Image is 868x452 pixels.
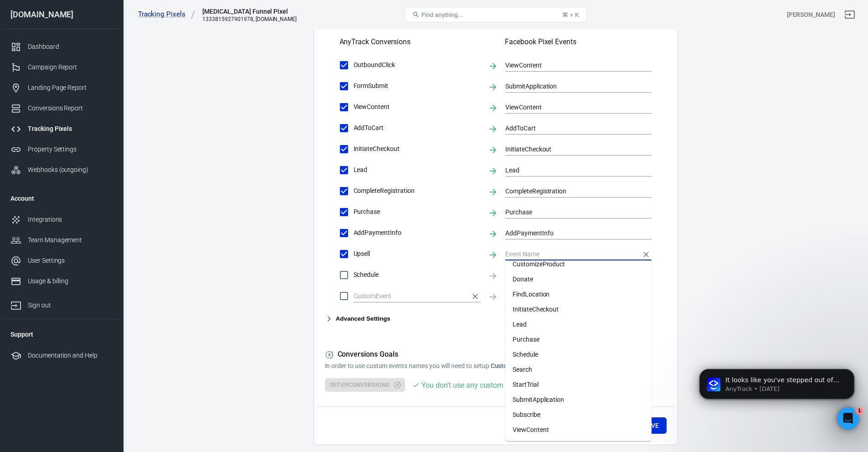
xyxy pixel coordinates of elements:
[354,270,481,280] span: Schedule
[325,313,390,324] button: Advanced Settings
[3,291,120,316] a: Sign out
[354,165,481,175] span: Lead
[505,122,638,134] input: Event Name
[562,11,579,18] div: ⌘ + K
[505,377,652,392] li: StartTrial
[505,317,652,332] li: Lead
[505,257,652,272] li: CustomizeProduct
[505,206,638,218] input: Event Name
[339,37,411,47] h5: AnyTrack Conversions
[686,350,868,427] iframe: Intercom notifications message
[28,62,113,72] div: Campaign Report
[505,80,638,92] input: Event Name
[505,332,652,347] li: Purchase
[505,143,638,155] input: Event Name
[28,215,113,224] div: Integrations
[491,362,550,369] strong: Custom Conversions
[3,187,120,209] li: Account
[3,36,120,57] a: Dashboard
[505,347,652,362] li: Schedule
[28,42,113,52] div: Dashboard
[839,4,861,26] a: Sign out
[505,185,638,197] input: Event Name
[505,272,652,287] li: Donate
[3,209,120,230] a: Integrations
[505,287,652,302] li: FindLocation
[3,98,120,119] a: Conversions Report
[354,102,481,112] span: ViewContent
[325,350,667,359] h5: Conversions Goals
[3,323,120,345] li: Support
[505,37,652,47] h5: Facebook Pixel Events
[202,16,297,22] div: 1333815927901978, adhdsuccesssystem.com
[856,407,863,415] span: 1
[3,160,120,180] a: Webhooks (outgoing)
[505,227,638,239] input: Event Name
[405,7,587,22] button: Find anything...⌘ + K
[3,271,120,291] a: Usage & billing
[505,59,638,71] input: Event Name
[354,228,481,238] span: AddPaymentInfo
[354,123,481,133] span: AddToCart
[3,57,120,78] a: Campaign Report
[354,249,481,259] span: Upsell
[837,407,859,429] iframe: Intercom live chat
[354,144,481,154] span: InitiateCheckout
[354,81,481,91] span: FormSubmit
[28,104,113,113] div: Conversions Report
[505,164,638,176] input: Event Name
[3,139,120,160] a: Property Settings
[3,119,120,139] a: Tracking Pixels
[354,60,481,70] span: OutboundClick
[3,78,120,98] a: Landing Page Report
[505,302,652,317] li: InitiateCheckout
[640,248,652,261] button: Clear
[354,290,467,301] input: Clear
[325,361,667,371] p: In order to use custom events names you will need to setup :
[28,301,113,310] div: Sign out
[28,276,113,286] div: Usage & billing
[28,256,113,265] div: User Settings
[28,145,113,154] div: Property Settings
[354,207,481,217] span: Purchase
[28,235,113,245] div: Team Management
[28,165,113,175] div: Webhooks (outgoing)
[3,230,120,250] a: Team Management
[505,101,638,113] input: Event Name
[505,407,652,422] li: Subscribe
[421,379,526,391] div: You don't use any custom events
[505,362,652,377] li: Search
[28,351,113,360] div: Documentation and Help
[505,422,652,437] li: ViewContent
[138,10,195,19] a: Tracking Pixels
[28,83,113,93] div: Landing Page Report
[3,250,120,271] a: User Settings
[505,392,652,407] li: SubmitApplication
[469,290,482,303] button: Clear
[28,124,113,134] div: Tracking Pixels
[3,10,120,19] div: [DOMAIN_NAME]
[421,11,463,18] span: Find anything...
[202,7,293,16] div: ADHD Funnel Pixel
[787,10,835,20] div: Account id: Kz40c9cP
[354,186,481,196] span: CompleteRegistration
[505,248,638,260] input: Event Name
